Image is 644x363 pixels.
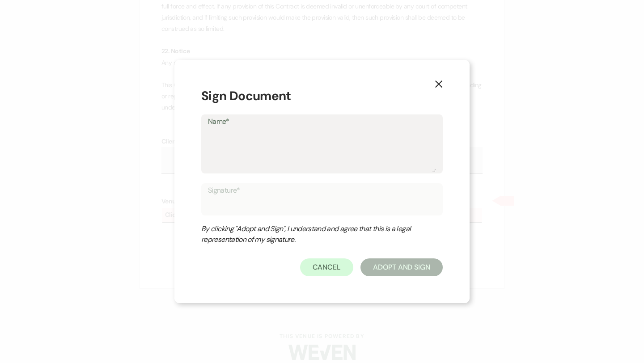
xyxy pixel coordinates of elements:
label: Name* [208,115,436,128]
div: By clicking "Adopt and Sign", I understand and agree that this is a legal representation of my si... [201,224,425,245]
button: Cancel [300,258,354,276]
button: Adopt And Sign [360,258,443,276]
h1: Sign Document [201,87,443,106]
label: Signature* [208,184,436,197]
